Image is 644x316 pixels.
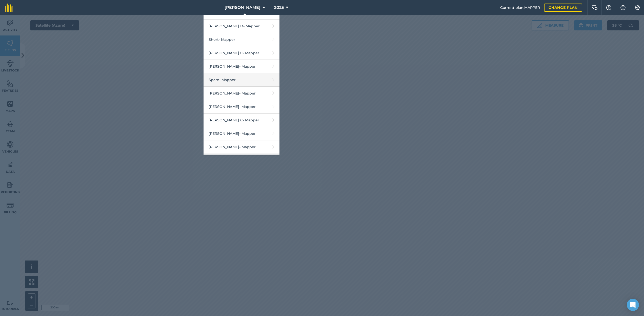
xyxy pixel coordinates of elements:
img: Two speech bubbles overlapping with the left bubble in the forefront [592,5,598,10]
a: Change plan [544,4,582,12]
span: Current plan : MAPPER [500,5,540,10]
a: [PERSON_NAME]- Mapper [204,154,279,167]
img: fieldmargin Logo [5,4,13,12]
img: A cog icon [634,5,640,10]
a: [PERSON_NAME] C- Mapper [204,114,279,127]
img: svg+xml;base64,PHN2ZyB4bWxucz0iaHR0cDovL3d3dy53My5vcmcvMjAwMC9zdmciIHdpZHRoPSIxNyIgaGVpZ2h0PSIxNy... [620,5,626,11]
a: Spare- Mapper [204,73,279,87]
a: [PERSON_NAME]- Mapper [204,60,279,73]
span: [PERSON_NAME] [225,5,260,11]
img: A question mark icon [606,5,612,10]
a: [PERSON_NAME]- Mapper [204,127,279,140]
a: [PERSON_NAME] D- Mapper [204,20,279,33]
div: Open Intercom Messenger [627,299,639,311]
a: [PERSON_NAME]- Mapper [204,87,279,100]
a: [PERSON_NAME]- Mapper [204,100,279,114]
a: [PERSON_NAME]- Mapper [204,140,279,154]
a: [PERSON_NAME] C- Mapper [204,46,279,60]
a: Short- Mapper [204,33,279,46]
span: 2025 [274,5,284,11]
